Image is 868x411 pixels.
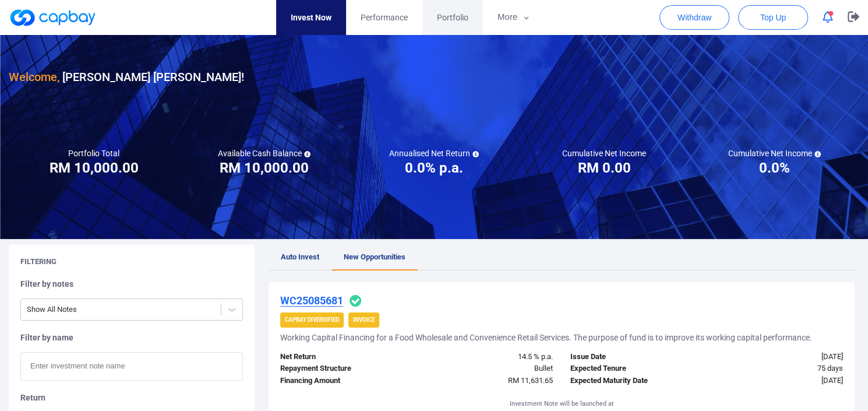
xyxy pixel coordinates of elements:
span: Auto Invest [281,252,319,261]
h3: 0.0% [759,159,790,177]
div: Expected Tenure [562,363,707,375]
h5: Filter by notes [20,279,243,289]
div: 14.5 % p.a. [417,351,562,363]
h5: Available Cash Balance [218,148,310,159]
div: [DATE] [707,375,852,387]
h5: Working Capital Financing for a Food Wholesale and Convenience Retail Services. The purpose of fu... [280,332,812,343]
h3: 0.0% p.a. [405,159,463,177]
h3: RM 10,000.00 [220,159,309,177]
h5: Filter by name [20,332,243,343]
h3: RM 10,000.00 [50,159,139,177]
strong: CapBay Diversified [285,317,339,323]
button: Withdraw [659,5,729,30]
p: Investment Note will be launched at [510,399,614,409]
span: Welcome, [9,70,59,84]
div: Repayment Structure [271,363,417,375]
div: 75 days [707,363,852,375]
strong: Invoice [353,317,375,323]
div: Net Return [271,351,417,363]
h5: Annualised Net Return [389,148,479,159]
span: Top Up [760,12,786,23]
span: Portfolio [437,11,468,24]
span: Performance [361,11,408,24]
div: Financing Amount [271,375,417,387]
h5: Filtering [20,257,57,267]
h5: Cumulative Net Income [562,148,646,159]
h5: Cumulative Net Income [728,148,821,159]
h3: RM 0.00 [578,159,631,177]
div: Expected Maturity Date [562,375,707,387]
div: [DATE] [707,351,852,363]
h5: Portfolio Total [68,148,119,159]
div: Bullet [417,363,562,375]
h3: [PERSON_NAME] [PERSON_NAME] ! [9,68,244,86]
input: Enter investment note name [20,352,243,381]
div: Issue Date [562,351,707,363]
span: New Opportunities [344,252,405,261]
h5: Return [20,392,243,403]
button: Top Up [738,5,808,30]
u: WC25085681 [280,294,343,307]
span: RM 11,631.65 [508,376,553,385]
